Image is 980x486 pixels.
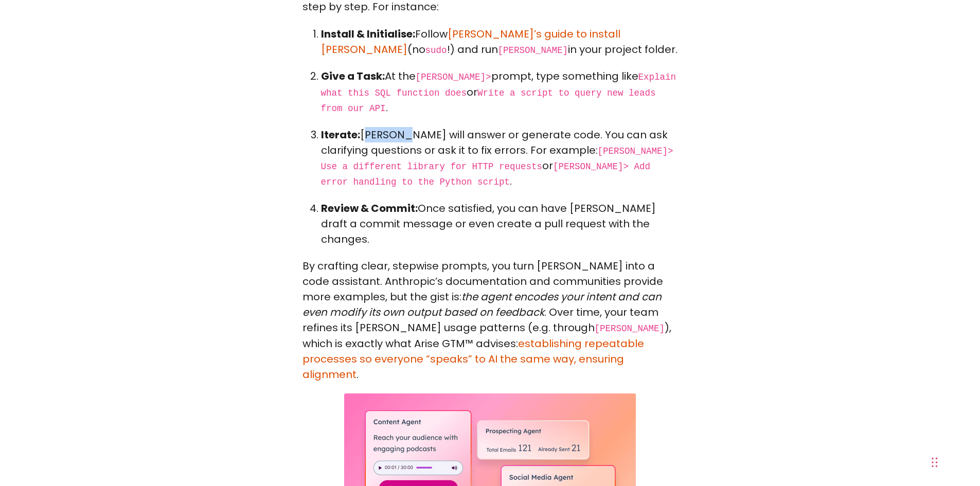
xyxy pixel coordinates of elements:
[321,128,360,142] strong: Iterate:
[932,447,938,478] div: Drag
[321,201,418,215] strong: Review & Commit:
[321,127,678,189] p: [PERSON_NAME] will answer or generate code. You can ask clarifying questions or ask it to fix err...
[321,146,673,172] code: [PERSON_NAME]> Use a different library for HTTP requests
[321,69,385,83] strong: Give a Task:
[425,45,447,56] code: sudo
[321,88,656,114] code: Write a script to query new leads from our API
[321,68,678,115] p: At the prompt, type something like or .
[302,290,662,319] em: the agent encodes your intent and can even modify its own output based on feedback
[750,357,980,486] iframe: Chat Widget
[321,27,620,57] a: [PERSON_NAME]’s guide to install [PERSON_NAME]
[302,336,644,382] a: establishing repeatable processes so everyone “speaks” to AI the same way, ensuring alignment
[321,27,415,41] strong: Install & Initialise:
[321,201,678,247] p: Once satisfied, you can have [PERSON_NAME] draft a commit message or even create a pull request w...
[498,45,568,56] code: [PERSON_NAME]
[416,72,491,82] code: [PERSON_NAME]>
[321,72,676,98] code: Explain what this SQL function does
[302,258,678,382] p: By crafting clear, stepwise prompts, you turn [PERSON_NAME] into a code assistant. Anthropic’s do...
[595,323,665,334] code: [PERSON_NAME]
[321,26,678,57] p: Follow (no !) and run in your project folder​.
